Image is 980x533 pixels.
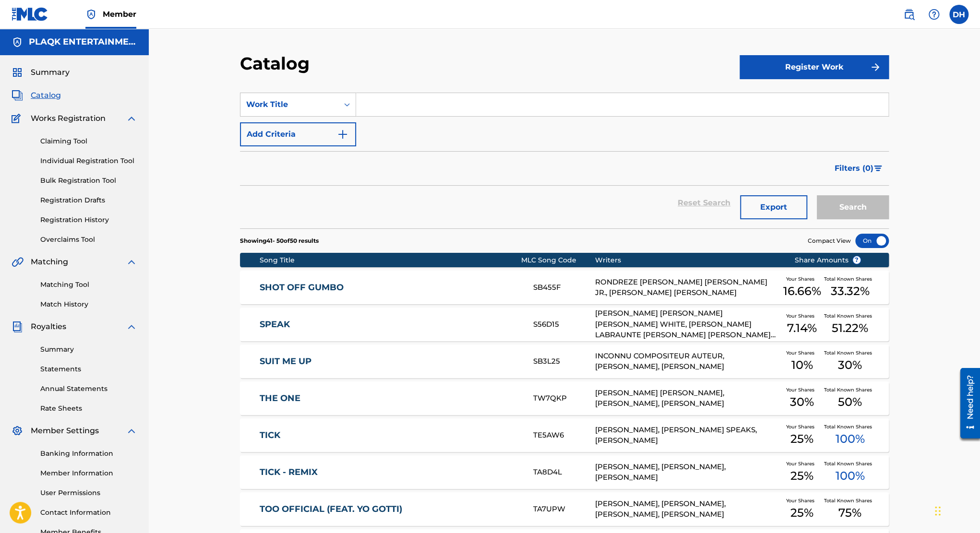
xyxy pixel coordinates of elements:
a: TICK [260,430,521,441]
span: Your Shares [786,497,818,504]
a: Public Search [899,5,919,24]
a: Member Information [40,468,137,478]
img: Royalties [12,321,23,332]
a: Annual Statements [40,384,137,394]
span: 16.66 % [783,283,821,300]
div: SB3L25 [533,356,595,367]
a: Claiming Tool [40,136,137,146]
span: Matching [31,256,68,268]
span: 25 % [790,467,813,485]
span: 30 % [790,393,814,411]
span: 33.32 % [830,283,869,300]
a: TOO OFFICIAL (FEAT. YO GOTTI) [260,504,521,515]
span: 100 % [835,430,864,448]
span: Total Known Shares [824,460,876,467]
span: 10 % [791,356,813,374]
div: Writers [595,255,780,265]
div: Work Title [246,99,333,110]
img: search [903,9,915,20]
span: 100 % [835,467,864,485]
a: Bulk Registration Tool [40,176,137,186]
a: SummarySummary [12,67,70,78]
div: SB455F [533,282,595,293]
img: expand [126,256,137,268]
button: Export [740,195,807,219]
span: Total Known Shares [824,349,876,356]
span: Compact View [808,237,851,245]
img: MLC Logo [12,7,48,21]
span: Member [103,9,136,20]
a: Matching Tool [40,280,137,290]
span: Summary [31,67,70,78]
div: Drag [935,497,941,525]
img: 9d2ae6d4665cec9f34b9.svg [337,129,348,140]
form: Search Form [240,93,889,228]
div: User Menu [949,5,968,24]
a: Registration Drafts [40,195,137,205]
a: CatalogCatalog [12,90,61,101]
a: Individual Registration Tool [40,156,137,166]
div: [PERSON_NAME] [PERSON_NAME] [PERSON_NAME] WHITE, [PERSON_NAME] LABRAUNTE [PERSON_NAME] [PERSON_NA... [595,308,780,341]
button: Register Work [740,55,889,79]
button: Filters (0) [829,156,889,180]
span: Share Amounts [795,255,861,265]
img: expand [126,113,137,124]
span: 25 % [790,430,813,448]
img: Matching [12,256,24,268]
a: THE ONE [260,393,521,404]
span: Total Known Shares [824,275,876,283]
img: Member Settings [12,425,23,437]
a: Registration History [40,215,137,225]
div: RONDREZE [PERSON_NAME] [PERSON_NAME] JR., [PERSON_NAME] [PERSON_NAME] [595,277,780,298]
div: [PERSON_NAME] [PERSON_NAME], [PERSON_NAME], [PERSON_NAME] [595,388,780,409]
a: User Permissions [40,488,137,498]
a: Overclaims Tool [40,235,137,245]
a: Rate Sheets [40,403,137,414]
span: 7.14 % [787,320,817,337]
div: MLC Song Code [521,255,595,265]
a: Statements [40,364,137,374]
img: filter [874,166,882,171]
span: Catalog [31,90,61,101]
a: TICK - REMIX [260,467,521,478]
div: Song Title [260,255,521,265]
a: SPEAK [260,319,521,330]
a: SUIT ME UP [260,356,521,367]
img: Accounts [12,36,23,48]
span: 75 % [838,504,861,521]
div: [PERSON_NAME], [PERSON_NAME], [PERSON_NAME], [PERSON_NAME] [595,498,780,520]
h5: PLAQK ENTERTAINMENT [29,36,137,47]
img: Catalog [12,90,23,101]
p: Showing 41 - 50 of 50 results [240,237,319,245]
span: Your Shares [786,460,818,467]
span: Your Shares [786,349,818,356]
div: Help [924,5,944,24]
span: 30 % [838,356,862,374]
img: f7272a7cc735f4ea7f67.svg [870,61,881,73]
h2: Catalog [240,53,314,74]
span: Your Shares [786,312,818,320]
span: Your Shares [786,423,818,430]
a: Summary [40,344,137,355]
img: Summary [12,67,23,78]
div: TA7UPW [533,504,595,515]
div: TW7QKP [533,393,595,404]
span: Member Settings [31,425,99,437]
span: Works Registration [31,113,106,124]
span: ? [853,256,860,264]
span: Total Known Shares [824,312,876,320]
span: Total Known Shares [824,497,876,504]
span: Your Shares [786,275,818,283]
div: INCONNU COMPOSITEUR AUTEUR, [PERSON_NAME], [PERSON_NAME] [595,351,780,372]
iframe: Chat Widget [932,487,980,533]
div: TA8D4L [533,467,595,478]
span: 51.22 % [832,320,868,337]
img: expand [126,425,137,437]
a: Banking Information [40,449,137,459]
span: Royalties [31,321,66,332]
img: expand [126,321,137,332]
span: Total Known Shares [824,423,876,430]
a: Match History [40,299,137,309]
div: [PERSON_NAME], [PERSON_NAME], [PERSON_NAME] [595,462,780,483]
